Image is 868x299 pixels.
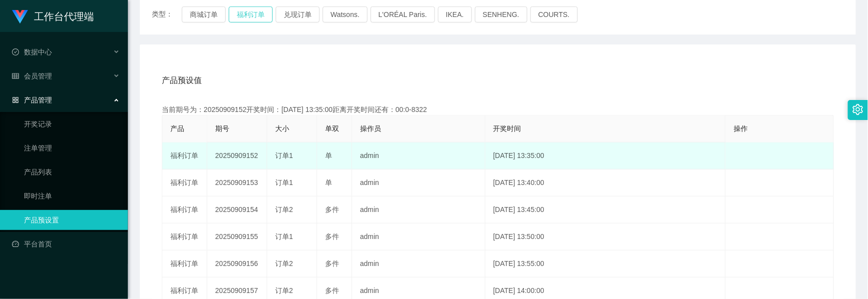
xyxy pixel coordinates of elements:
i: 图标: appstore-o [12,96,19,103]
span: 数据中心 [12,48,52,56]
span: 操作员 [360,124,381,132]
span: 单 [325,151,332,159]
span: 订单2 [275,259,293,267]
td: 20250909155 [207,223,267,250]
a: 开奖记录 [24,114,120,134]
span: 多件 [325,259,339,267]
a: 即时注单 [24,186,120,206]
span: 订单1 [275,151,293,159]
span: 期号 [215,124,229,132]
span: 产品 [170,124,184,132]
span: 多件 [325,205,339,213]
button: 福利订单 [229,6,273,22]
span: 订单2 [275,286,293,294]
span: 订单1 [275,178,293,186]
a: 产品列表 [24,162,120,182]
span: 订单1 [275,232,293,240]
i: 图标: setting [853,104,864,115]
span: 类型： [152,6,182,22]
span: 大小 [275,124,289,132]
span: 订单2 [275,205,293,213]
span: 产品管理 [12,96,52,104]
td: [DATE] 13:50:00 [485,223,726,250]
td: 福利订单 [162,169,207,196]
td: [DATE] 13:45:00 [485,196,726,223]
button: L'ORÉAL Paris. [371,6,435,22]
td: admin [352,169,485,196]
td: admin [352,250,485,277]
button: 商城订单 [182,6,226,22]
span: 产品预设值 [162,74,202,86]
span: 开奖时间 [493,124,521,132]
td: 福利订单 [162,250,207,277]
td: [DATE] 13:55:00 [485,250,726,277]
td: 福利订单 [162,196,207,223]
h1: 工作台代理端 [34,0,94,32]
td: 福利订单 [162,142,207,169]
a: 工作台代理端 [12,12,94,20]
button: COURTS. [530,6,578,22]
span: 单 [325,178,332,186]
td: admin [352,196,485,223]
a: 图标: dashboard平台首页 [12,234,120,254]
td: 福利订单 [162,223,207,250]
td: 20250909152 [207,142,267,169]
td: [DATE] 13:35:00 [485,142,726,169]
td: [DATE] 13:40:00 [485,169,726,196]
button: Watsons. [323,6,368,22]
span: 操作 [734,124,748,132]
td: admin [352,142,485,169]
td: 20250909156 [207,250,267,277]
td: 20250909153 [207,169,267,196]
span: 会员管理 [12,72,52,80]
button: SENHENG. [475,6,527,22]
a: 产品预设置 [24,210,120,230]
img: logo.9652507e.png [12,10,28,24]
span: 单双 [325,124,339,132]
span: 多件 [325,286,339,294]
td: 20250909154 [207,196,267,223]
a: 注单管理 [24,138,120,158]
i: 图标: table [12,72,19,79]
button: 兑现订单 [276,6,320,22]
td: admin [352,223,485,250]
button: IKEA. [438,6,472,22]
i: 图标: check-circle-o [12,48,19,55]
span: 多件 [325,232,339,240]
div: 当前期号为：20250909152开奖时间：[DATE] 13:35:00距离开奖时间还有：00:0-8322 [162,104,834,115]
